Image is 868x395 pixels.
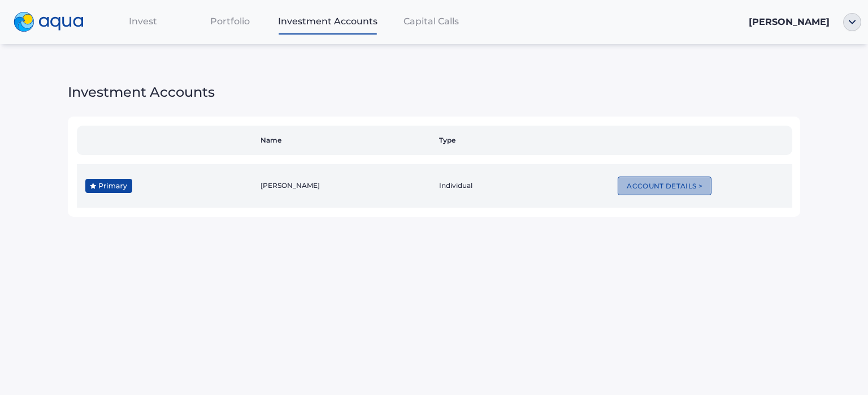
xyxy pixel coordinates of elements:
[749,16,830,27] span: [PERSON_NAME]
[256,164,435,208] td: [PERSON_NAME]
[7,9,99,35] a: logo
[274,10,382,33] a: Investment Accounts
[186,10,274,33] a: Portfolio
[278,16,377,27] span: Investment Accounts
[435,126,613,155] th: Type
[435,164,613,208] td: Individual
[14,12,84,32] img: logo
[85,179,132,193] img: primary-account-indicator
[618,177,711,195] button: Account Details >
[129,16,157,27] span: Invest
[68,81,800,103] span: Investment Accounts
[843,13,861,31] img: ellipse
[382,10,480,33] a: Capital Calls
[403,16,459,27] span: Capital Calls
[256,126,435,155] th: Name
[99,10,186,33] a: Invest
[210,16,250,27] span: Portfolio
